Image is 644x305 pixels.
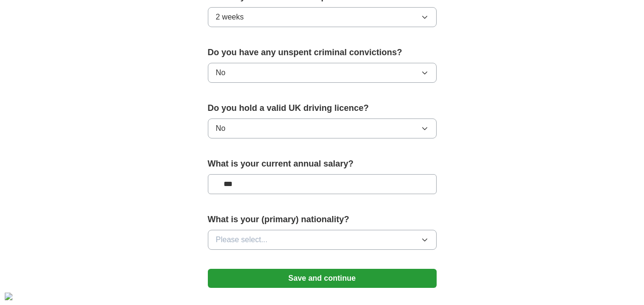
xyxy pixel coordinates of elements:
[216,11,244,23] span: 2 weeks
[208,157,437,170] label: What is your current annual salary?
[216,123,225,134] span: No
[208,213,437,226] label: What is your (primary) nationality?
[208,269,437,288] button: Save and continue
[208,118,437,138] button: No
[216,67,225,79] span: No
[5,293,12,300] img: Cookie%20settings
[208,46,437,59] label: Do you have any unspent criminal convictions?
[208,102,437,115] label: Do you hold a valid UK driving licence?
[216,234,268,246] span: Please select...
[208,7,437,27] button: 2 weeks
[5,293,12,300] div: Cookie consent button
[208,63,437,83] button: No
[208,230,437,250] button: Please select...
